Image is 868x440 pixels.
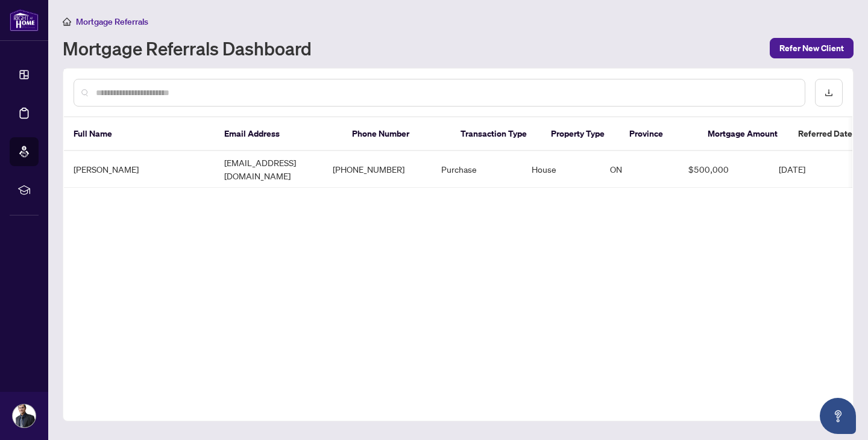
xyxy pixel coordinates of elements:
th: Phone Number [342,117,451,151]
button: Open asap [820,398,856,434]
h1: Mortgage Referrals Dashboard [63,39,312,58]
button: Refer New Client [770,38,854,58]
td: [PHONE_NUMBER] [323,151,432,188]
td: House [522,151,600,188]
td: Purchase [432,151,522,188]
th: Property Type [541,117,620,151]
span: home [63,17,71,26]
span: Refer New Client [779,39,844,58]
th: Full Name [64,117,215,151]
img: Profile Icon [13,404,36,427]
th: Province [620,117,698,151]
td: [PERSON_NAME] [64,151,215,188]
img: logo [10,9,39,31]
td: ON [600,151,679,188]
button: download [815,79,843,107]
th: Mortgage Amount [698,117,788,151]
span: download [825,88,833,97]
span: Referred Date [798,127,852,140]
th: Transaction Type [451,117,541,151]
td: $500,000 [679,151,769,188]
td: [DATE] [769,151,860,188]
th: Email Address [215,117,342,151]
span: Mortgage Referrals [76,16,148,27]
td: [EMAIL_ADDRESS][DOMAIN_NAME] [215,151,323,188]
